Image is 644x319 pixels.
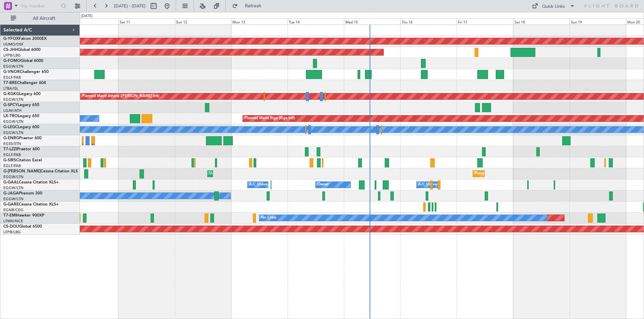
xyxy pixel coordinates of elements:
[287,18,344,24] div: Tue 14
[3,81,17,85] span: T7-BRE
[3,141,21,146] a: EGSS/STN
[475,169,580,179] div: Planned Maint [GEOGRAPHIC_DATA] ([GEOGRAPHIC_DATA])
[3,130,23,135] a: EGGW/LTN
[3,114,39,118] a: LX-TROLegacy 650
[3,48,18,52] span: CS-JHH
[3,214,44,218] a: T7-EMIHawker 900XP
[3,203,59,207] a: G-GARECessna Citation XLS+
[245,113,295,124] div: Planned Maint Riga (Riga Intl)
[3,169,41,173] span: G-[PERSON_NAME]
[3,147,17,151] span: T7-LZZI
[3,136,19,140] span: G-ENRG
[3,191,19,195] span: G-JAGA
[3,53,21,58] a: LFPB/LBG
[3,125,18,129] span: G-LEGC
[570,18,626,24] div: Sun 19
[3,152,21,157] a: EGLF/FAB
[3,70,49,74] a: G-VNORChallenger 650
[17,16,71,21] span: All Aircraft
[3,70,20,74] span: G-VNOR
[3,174,23,179] a: EGGW/LTN
[3,119,23,124] a: EGGW/LTN
[114,3,146,9] span: [DATE] - [DATE]
[3,59,20,63] span: G-FOMO
[3,185,23,190] a: EGGW/LTN
[3,103,39,107] a: G-SPCYLegacy 650
[3,230,21,235] a: LFPB/LBG
[3,208,23,213] a: EGNR/CEG
[3,196,23,202] a: EGGW/LTN
[3,214,16,218] span: T7-EMI
[418,180,446,190] div: A/C Unavailable
[231,18,287,24] div: Mon 13
[3,108,21,113] a: LGAV/ATH
[3,180,19,184] span: G-GAAL
[3,103,18,107] span: G-SPCY
[3,125,39,129] a: G-LEGCLegacy 600
[3,225,19,229] span: CS-DOU
[118,18,175,24] div: Sat 11
[229,1,269,11] button: Refresh
[20,1,59,11] input: Trip Number
[3,59,43,63] a: G-FOMOGlobal 6000
[3,75,21,80] a: EGLF/FAB
[542,3,565,10] div: Quick Links
[81,13,93,19] div: [DATE]
[3,81,46,85] a: T7-BREChallenger 604
[3,158,42,162] a: G-SIRSCitation Excel
[457,18,513,24] div: Fri 17
[3,37,47,41] a: G-YFOXFalcon 2000EX
[3,136,42,140] a: G-ENRGPraetor 600
[3,92,41,96] a: G-KGKGLegacy 600
[261,213,276,223] div: No Crew
[209,169,320,179] div: Unplanned Maint [GEOGRAPHIC_DATA] ([GEOGRAPHIC_DATA])
[344,18,400,24] div: Wed 15
[3,163,21,168] a: EGLF/FAB
[3,64,23,69] a: EGGW/LTN
[3,225,42,229] a: CS-DOUGlobal 6500
[3,114,18,118] span: LX-TRO
[3,191,42,195] a: G-JAGAPhenom 300
[3,203,19,207] span: G-GARE
[513,18,570,24] div: Sat 18
[3,97,23,102] a: EGGW/LTN
[400,18,457,24] div: Thu 16
[3,42,23,47] a: UUMO/OSF
[175,18,231,24] div: Sun 12
[3,48,41,52] a: CS-JHHGlobal 6000
[3,147,40,151] a: T7-LZZIPraetor 600
[3,169,78,173] a: G-[PERSON_NAME]Cessna Citation XLS
[82,91,159,101] div: Planned Maint Athens ([PERSON_NAME] Intl)
[3,158,16,162] span: G-SIRS
[3,92,19,96] span: G-KGKG
[62,18,118,24] div: Fri 10
[3,180,59,184] a: G-GAALCessna Citation XLS+
[529,1,578,11] button: Quick Links
[3,37,19,41] span: G-YFOX
[3,86,18,91] a: LTBA/ISL
[239,4,267,8] span: Refresh
[317,180,329,190] div: Owner
[249,180,277,190] div: A/C Unavailable
[3,219,23,224] a: LFMN/NCE
[7,13,73,24] button: All Aircraft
